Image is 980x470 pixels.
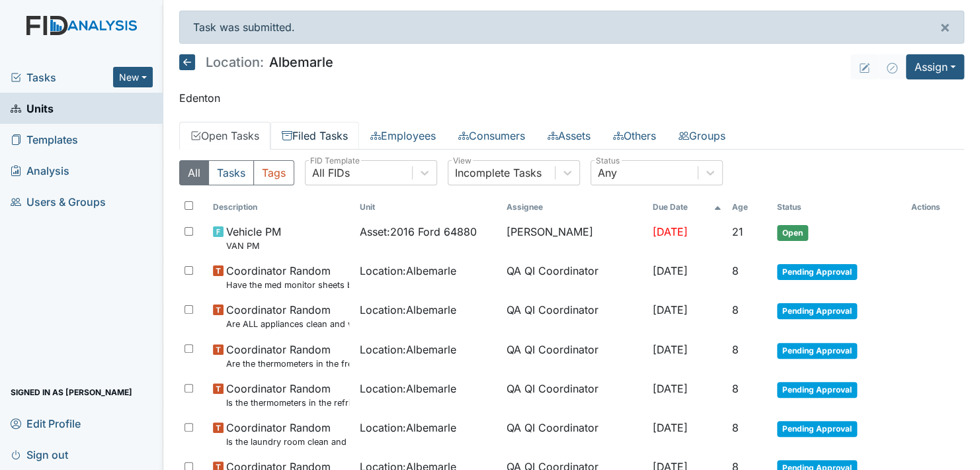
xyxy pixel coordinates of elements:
[179,11,964,44] div: Task was submitted.
[208,196,354,218] th: Toggle SortBy
[732,343,739,356] span: 8
[501,336,647,375] td: QA QI Coordinator
[179,90,964,106] p: Edenton
[732,264,739,277] span: 8
[179,122,270,150] a: Open Tasks
[667,122,737,150] a: Groups
[501,218,647,258] td: [PERSON_NAME]
[226,240,281,252] small: VAN PM
[653,421,688,434] span: [DATE]
[11,70,113,85] a: Tasks
[184,201,193,210] input: Toggle All Rows Selected
[208,160,254,185] button: Tasks
[732,421,739,434] span: 8
[360,302,456,318] span: Location : Albemarle
[270,122,359,150] a: Filed Tasks
[226,436,349,448] small: Is the laundry room clean and in good repair?
[501,297,647,336] td: QA QI Coordinator
[226,224,281,252] span: Vehicle PM VAN PM
[777,264,857,280] span: Pending Approval
[501,414,647,453] td: QA QI Coordinator
[354,196,501,218] th: Toggle SortBy
[732,303,739,316] span: 8
[226,302,349,330] span: Coordinator Random Are ALL appliances clean and working properly?
[653,343,688,356] span: [DATE]
[226,397,349,409] small: Is the thermometers in the refrigerator reading between 34 degrees and 40 degrees?
[536,122,602,150] a: Assets
[777,343,857,359] span: Pending Approval
[312,165,350,181] div: All FIDs
[727,196,772,218] th: Toggle SortBy
[11,444,68,465] span: Sign out
[11,98,54,118] span: Units
[905,196,964,218] th: Actions
[777,382,857,398] span: Pending Approval
[777,225,808,241] span: Open
[653,225,688,238] span: [DATE]
[179,160,209,185] button: All
[602,122,667,150] a: Others
[455,165,542,181] div: Incomplete Tasks
[647,196,727,218] th: Toggle SortBy
[732,382,739,395] span: 8
[777,421,857,437] span: Pending Approval
[732,225,743,238] span: 21
[226,279,349,291] small: Have the med monitor sheets been filled out?
[253,160,294,185] button: Tags
[226,357,349,370] small: Are the thermometers in the freezer reading between 0 degrees and 10 degrees?
[11,382,132,402] span: Signed in as [PERSON_NAME]
[501,196,647,218] th: Assignee
[226,263,349,291] span: Coordinator Random Have the med monitor sheets been filled out?
[226,381,349,409] span: Coordinator Random Is the thermometers in the refrigerator reading between 34 degrees and 40 degr...
[501,375,647,414] td: QA QI Coordinator
[926,11,963,43] button: ×
[226,342,349,370] span: Coordinator Random Are the thermometers in the freezer reading between 0 degrees and 10 degrees?
[772,196,906,218] th: Toggle SortBy
[226,318,349,330] small: Are ALL appliances clean and working properly?
[360,342,456,357] span: Location : Albemarle
[11,413,81,434] span: Edit Profile
[653,264,688,277] span: [DATE]
[360,263,456,279] span: Location : Albemarle
[113,67,153,87] button: New
[940,17,950,36] span: ×
[206,56,264,69] span: Location:
[179,160,294,185] div: Type filter
[598,165,617,181] div: Any
[11,191,106,212] span: Users & Groups
[360,420,456,436] span: Location : Albemarle
[501,258,647,297] td: QA QI Coordinator
[447,122,536,150] a: Consumers
[11,160,69,181] span: Analysis
[359,122,447,150] a: Employees
[226,420,349,448] span: Coordinator Random Is the laundry room clean and in good repair?
[360,224,477,240] span: Asset : 2016 Ford 64880
[653,382,688,395] span: [DATE]
[653,303,688,316] span: [DATE]
[179,54,333,70] h5: Albemarle
[777,303,857,319] span: Pending Approval
[360,381,456,397] span: Location : Albemarle
[11,129,78,150] span: Templates
[906,54,964,79] button: Assign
